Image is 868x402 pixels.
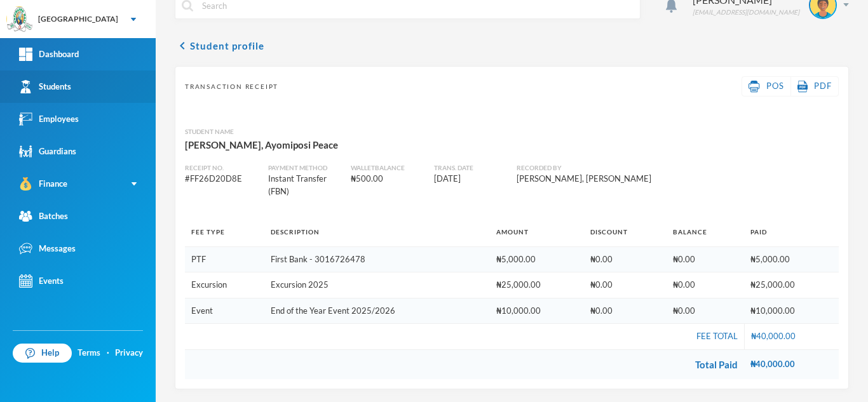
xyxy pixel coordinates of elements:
span: ₦10,000.00 [496,305,541,316]
button: chevron_leftStudent profile [175,38,264,53]
span: ₦25,000.00 [496,279,541,290]
th: Amount [490,218,584,246]
span: PTF [191,254,206,264]
span: Excursion 2025 [271,279,329,290]
span: ₦25,000.00 [750,279,795,290]
div: [EMAIL_ADDRESS][DOMAIN_NAME] [693,8,799,17]
div: Finance [19,177,67,191]
th: Description [264,218,490,246]
span: ₦5,000.00 [750,254,790,264]
span: PDF [814,81,832,91]
div: Guardians [19,145,76,158]
span: Excursion [191,279,227,290]
span: Event [191,305,213,316]
div: Dashboard [19,48,79,61]
div: [GEOGRAPHIC_DATA] [38,13,118,25]
div: Student Name [185,127,839,137]
div: Events [19,274,64,288]
i: chevron_left [175,38,190,53]
td: Total Paid [185,349,744,379]
div: [PERSON_NAME], [PERSON_NAME] [517,173,701,185]
div: Messages [19,242,76,255]
div: Students [19,80,71,93]
div: Batches [19,210,68,223]
a: Privacy [115,347,143,359]
span: End of the Year Event 2025/2026 [271,305,395,316]
th: Fee Type [185,218,264,246]
td: ₦40,000.00 [744,349,839,379]
span: ₦10,000.00 [750,305,795,316]
div: [DATE] [434,173,508,185]
a: POS [749,80,784,93]
a: PDF [797,80,832,93]
td: Fee Total [185,324,744,350]
div: · [107,347,109,359]
th: Paid [744,218,839,246]
div: Wallet balance [351,163,424,173]
img: logo [7,7,32,32]
span: Transaction Receipt [185,82,278,91]
span: ₦0.00 [673,305,695,316]
div: Receipt No. [185,163,259,173]
div: ₦500.00 [351,173,424,185]
span: ₦0.00 [590,305,613,316]
div: Employees [19,112,79,126]
a: Terms [78,347,100,359]
span: ₦5,000.00 [496,254,536,264]
td: ₦40,000.00 [744,324,839,350]
span: POS [766,81,784,91]
a: Help [13,344,72,363]
div: Trans. Date [434,163,508,173]
span: ₦0.00 [673,254,695,264]
div: Instant Transfer (FBN) [268,173,342,198]
div: Payment Method [268,163,342,173]
div: # FF26D20D8E [185,173,259,185]
span: ₦0.00 [590,279,613,290]
span: First Bank - 3016726478 [271,254,365,264]
span: ₦0.00 [590,254,613,264]
th: Discount [584,218,667,246]
th: Balance [667,218,744,246]
span: ₦0.00 [673,279,695,290]
div: [PERSON_NAME], Ayomiposi Peace [185,137,839,153]
div: Recorded By [517,163,701,173]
